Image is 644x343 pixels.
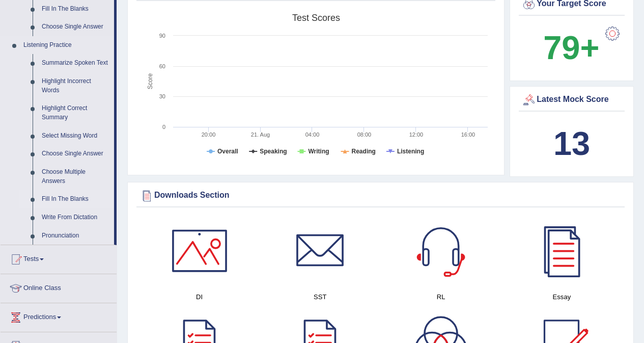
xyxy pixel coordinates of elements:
[37,190,114,208] a: Fill In The Blanks
[409,131,424,138] text: 12:00
[37,99,114,126] a: Highlight Correct Summary
[1,245,117,271] a: Tests
[37,163,114,190] a: Choose Multiple Answers
[159,33,165,39] text: 90
[521,92,622,108] div: Latest Mock Score
[260,148,287,155] tspan: Speaking
[265,292,375,302] h4: SST
[202,131,216,138] text: 20:00
[507,292,617,302] h4: Essay
[37,72,114,99] a: Highlight Incorrect Words
[305,131,320,138] text: 04:00
[139,188,622,203] div: Downloads Section
[352,148,376,155] tspan: Reading
[144,292,255,302] h4: DI
[147,73,154,90] tspan: Score
[1,274,117,300] a: Online Class
[37,18,114,36] a: Choose Single Answer
[461,131,475,138] text: 16:00
[37,208,114,227] a: Write From Dictation
[37,145,114,163] a: Choose Single Answer
[251,131,270,138] tspan: 21. Aug
[19,36,114,55] a: Listening Practice
[37,127,114,145] a: Select Missing Word
[1,303,117,329] a: Predictions
[543,29,599,66] b: 79+
[553,125,590,162] b: 13
[159,63,165,69] text: 60
[162,124,165,130] text: 0
[397,148,424,155] tspan: Listening
[308,148,329,155] tspan: Writing
[357,131,372,138] text: 08:00
[159,93,165,99] text: 30
[292,13,340,23] tspan: Test scores
[37,227,114,245] a: Pronunciation
[386,292,496,302] h4: RL
[37,54,114,72] a: Summarize Spoken Text
[217,148,238,155] tspan: Overall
